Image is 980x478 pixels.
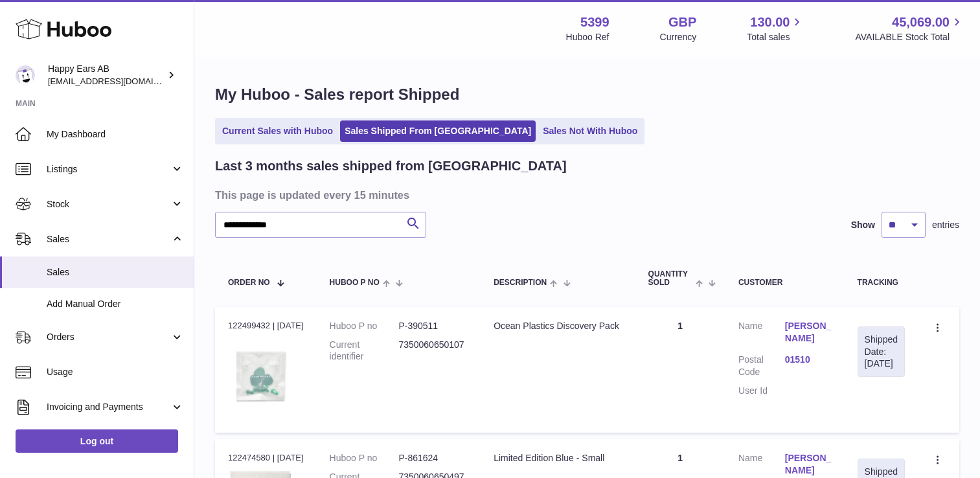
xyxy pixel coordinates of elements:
[785,320,832,345] a: [PERSON_NAME]
[398,320,468,332] dd: P-390511
[228,279,270,287] span: Order No
[855,14,964,43] a: 45,069.00 AVAILABLE Stock Total
[228,320,304,332] div: 122499432 | [DATE]
[330,339,399,363] dt: Current identifier
[48,63,165,87] div: Happy Ears AB
[228,452,304,464] div: 122474580 | [DATE]
[648,270,692,287] span: Quantity Sold
[738,385,785,397] dt: User Id
[668,14,696,31] strong: GBP
[566,31,610,43] div: Huboo Ref
[851,219,875,231] label: Show
[738,320,785,348] dt: Name
[16,65,35,85] img: 3pl@happyearsearplugs.com
[494,279,547,287] span: Description
[865,334,898,370] div: Shipped Date: [DATE]
[750,14,790,31] span: 130.00
[47,233,170,245] span: Sales
[785,452,832,477] a: [PERSON_NAME]
[218,120,337,142] a: Current Sales with Huboo
[580,14,610,31] strong: 5399
[215,84,959,105] h1: My Huboo - Sales report Shipped
[340,120,536,142] a: Sales Shipped From [GEOGRAPHIC_DATA]
[16,429,178,453] a: Log out
[858,279,905,287] div: Tracking
[47,128,184,141] span: My Dashboard
[47,198,170,211] span: Stock
[228,336,293,416] img: 53991642634710.jpg
[855,31,964,43] span: AVAILABLE Stock Total
[785,354,832,366] a: 01510
[48,76,190,86] span: [EMAIL_ADDRESS][DOMAIN_NAME]
[47,298,184,310] span: Add Manual Order
[747,14,804,43] a: 130.00 Total sales
[398,452,468,464] dd: P-861624
[47,401,170,413] span: Invoicing and Payments
[47,163,170,176] span: Listings
[635,307,725,433] td: 1
[330,279,380,287] span: Huboo P no
[932,219,959,231] span: entries
[398,339,468,363] dd: 7350060650107
[892,14,950,31] span: 45,069.00
[660,31,697,43] div: Currency
[47,266,184,279] span: Sales
[330,320,399,332] dt: Huboo P no
[215,188,956,202] h3: This page is updated every 15 minutes
[538,120,642,142] a: Sales Not With Huboo
[47,366,184,378] span: Usage
[738,354,785,378] dt: Postal Code
[738,279,832,287] div: Customer
[494,320,622,332] div: Ocean Plastics Discovery Pack
[215,157,567,175] h2: Last 3 months sales shipped from [GEOGRAPHIC_DATA]
[747,31,804,43] span: Total sales
[47,331,170,343] span: Orders
[330,452,399,464] dt: Huboo P no
[494,452,622,464] div: Limited Edition Blue - Small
